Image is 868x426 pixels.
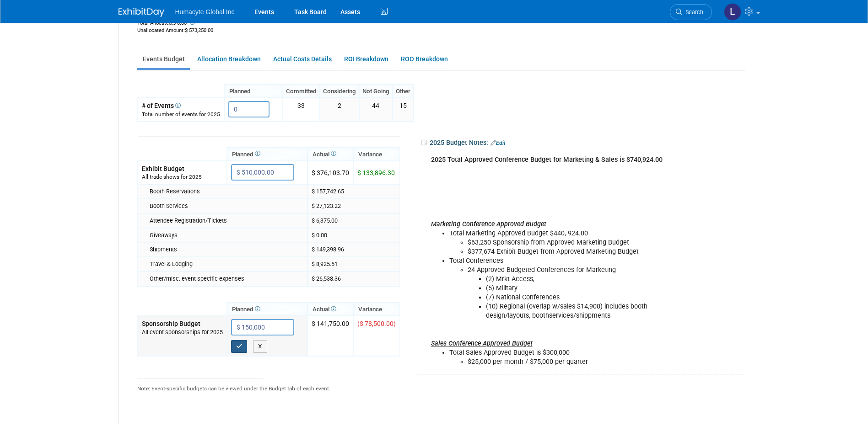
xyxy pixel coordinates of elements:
th: Planned [227,303,307,316]
b: 2025 Total Approved Conference Budget for Marketing & Sales is $740,924.00 [431,156,663,164]
span: $ 573,250.00 [185,27,213,33]
td: $ 8,925.51 [307,257,400,272]
div: 2025 Budget Notes: [421,136,744,150]
a: ROI Breakdown [339,50,394,68]
th: Actual [307,148,353,161]
a: Search [670,4,712,20]
div: # of Events [142,101,220,110]
th: Planned [224,85,283,98]
span: Humacyte Global Inc [175,8,235,16]
td: $ 376,103.70 [307,161,353,184]
img: Linda Hamilton [724,3,741,21]
th: Not Going [359,85,393,98]
li: $377,674 Exhibit Budget from Approved Marketing Budget [468,247,672,256]
th: Committed [283,85,320,98]
a: Actual Costs Details [268,50,337,68]
span: Unallocated Amount [137,27,183,33]
div: Travel & Lodging [150,260,303,268]
div: Booth Services [150,202,303,210]
span: ($ 78,500.00) [357,320,396,327]
a: Events Budget [137,50,190,68]
li: $63,250 Sponsorship from Approved Marketing Budget [468,238,672,247]
i: Marketing Conference Approved Budget [431,220,546,228]
div: Note: Event-specific budgets can be viewed under the Budget tab of each event. [137,380,400,424]
td: $ 0.00 [307,228,400,243]
div: Booth Reservations [150,187,303,196]
span: Search [682,9,703,16]
div: Attendee Registration/Tickets [150,217,303,225]
td: $ 141,750.00 [307,316,353,356]
td: 33 [283,98,320,121]
td: $ 27,123.22 [307,199,400,213]
th: Other [393,85,414,98]
button: X [253,340,267,353]
div: Giveaways [150,231,303,240]
div: All trade shows for 2025 [142,173,223,181]
img: ExhibitDay [119,8,164,17]
div: Shipments [150,245,303,254]
a: Allocation Breakdown [192,50,266,68]
span: $ 133,896.30 [357,169,395,176]
li: 24 Approved Budgeted Conferences for Marketing [468,266,672,320]
th: Variance [353,303,400,316]
th: Actual [307,303,353,316]
div: Exhibit Budget [142,164,223,173]
div: : [137,27,227,34]
a: Edit [491,140,506,146]
div: Other/misc. event-specific expenses [150,275,303,283]
th: Planned [227,148,307,161]
div: Sponsorship Budget [142,319,223,328]
td: 15 [393,98,414,121]
div: All event sponsorships for 2025 [142,328,223,336]
li: Total Sales Approved Budget is $300,000 [449,348,672,367]
a: ROO Breakdown [395,50,453,68]
li: $25,000 per month / $75,000 per quarter [468,357,672,367]
td: $ 157,742.65 [307,184,400,199]
li: (2) Mrkt Access, [486,275,672,284]
li: (7) National Conferences [486,293,672,302]
li: (5) Military [486,284,672,293]
td: $ 149,398.96 [307,242,400,257]
td: 44 [359,98,393,121]
td: $ 6,375.00 [307,213,400,228]
li: Total Conferences [449,256,672,321]
li: (10) Regional (overlap w/sales $14,900) includes booth design/layouts, boothservices/shippments [486,302,672,320]
td: $ 26,538.36 [307,272,400,286]
u: Sales Conference Approved Budget [431,340,533,347]
div: _______________________________________________________ [137,373,400,380]
div: Total number of events for 2025 [142,111,220,118]
th: Considering [320,85,359,98]
li: Total Marketing Approved Budget $440, 924.00 [449,229,672,256]
th: Variance [353,148,400,161]
td: 2 [320,98,359,121]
